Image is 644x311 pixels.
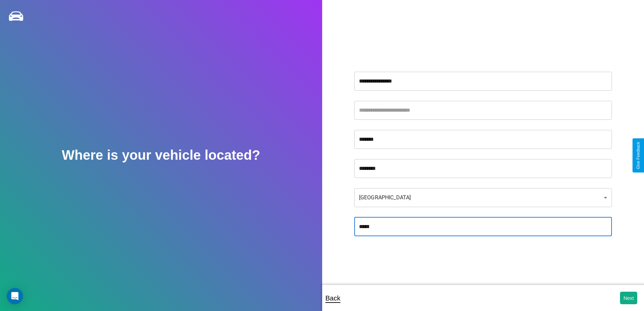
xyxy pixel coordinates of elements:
[636,142,641,169] div: Give Feedback
[354,188,612,207] div: [GEOGRAPHIC_DATA]
[62,148,260,163] h2: Where is your vehicle located?
[620,292,637,304] button: Next
[326,292,340,304] p: Back
[7,288,23,304] div: Open Intercom Messenger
